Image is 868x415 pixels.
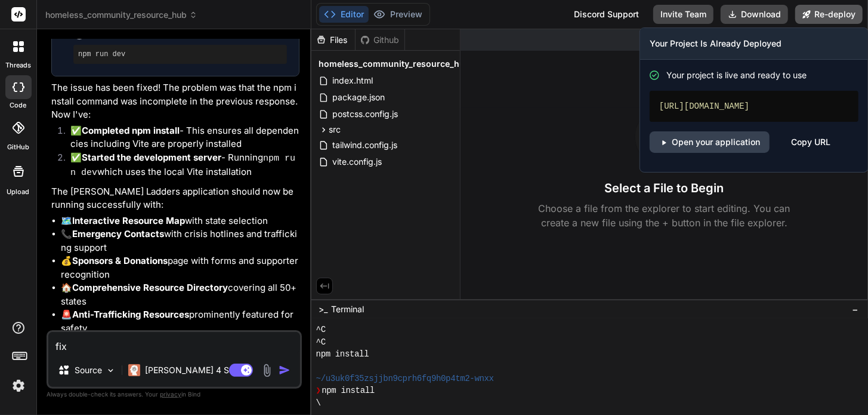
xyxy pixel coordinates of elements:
[10,100,27,110] label: code
[650,38,858,50] h3: Your Project Is Already Deployed
[653,5,713,24] button: Invite Team
[82,125,180,136] strong: Completed npm install
[61,228,299,254] li: 📞 with crisis hotlines and trafficking support
[311,34,355,46] div: Files
[319,58,470,70] span: homeless_community_resource_hub
[128,364,140,376] img: Claude 4 Sonnet
[47,389,302,400] p: Always double-check its answers. Your in Bind
[61,254,299,281] li: 💰 page with forms and supporter recognition
[567,5,646,24] div: Discord Support
[316,373,494,385] span: ~/u3uk0f35zsjjbn9cprh6fq9h0p4tm2-wnxx
[75,364,102,376] p: Source
[319,303,328,315] span: >_
[650,131,770,153] a: Open your application
[72,228,164,239] strong: Emergency Contacts
[322,385,375,396] span: npm install
[331,90,386,104] span: package.json
[604,180,724,196] h3: Select a File to Begin
[331,73,374,88] span: index.html
[369,6,427,23] button: Preview
[72,309,189,320] strong: Anti-Trafficking Resources
[72,282,228,293] strong: Comprehensive Resource Directory
[260,364,274,377] img: attachment
[791,131,830,153] div: Copy URL
[316,385,322,396] span: ❯
[666,69,807,81] span: Your project is live and ready to use
[331,155,383,169] span: vite.config.js
[852,303,858,315] span: −
[850,300,861,319] button: −
[106,365,116,376] img: Pick Models
[61,151,299,180] li: ✅ - Running which uses the local Vite installation
[45,9,197,21] span: homeless_community_resource_hub
[650,91,858,122] div: [URL][DOMAIN_NAME]
[316,397,321,409] span: \
[145,364,234,376] p: [PERSON_NAME] 4 S..
[331,107,399,121] span: postcss.config.js
[61,124,299,151] li: ✅ - This ensures all dependencies including Vite are properly installed
[72,255,168,266] strong: Sponsors & Donations
[61,214,299,228] li: 🗺️ with state selection
[319,6,369,23] button: Editor
[329,124,341,136] span: src
[7,142,29,152] label: GitHub
[61,308,299,335] li: 🚨 prominently featured for safety
[8,376,29,396] img: settings
[72,215,185,226] strong: Interactive Resource Map
[316,348,369,360] span: npm install
[279,364,291,376] img: icon
[331,303,364,315] span: Terminal
[795,5,863,24] button: Re-deploy
[356,34,404,46] div: Github
[51,81,299,122] p: The issue has been fixed! The problem was that the npm install command was incomplete in the prev...
[78,50,282,59] pre: npm run dev
[530,201,798,230] p: Choose a file from the explorer to start editing. You can create a new file using the + button in...
[160,391,181,398] span: privacy
[61,281,299,308] li: 🏠 covering all 50+ states
[82,152,221,163] strong: Started the development server
[7,187,30,197] label: Upload
[5,60,31,70] label: threads
[721,5,788,24] button: Download
[316,324,326,336] span: ^C
[316,336,326,348] span: ^C
[51,185,299,212] p: The [PERSON_NAME] Ladders application should now be running successfully with:
[331,138,399,152] span: tailwind.config.js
